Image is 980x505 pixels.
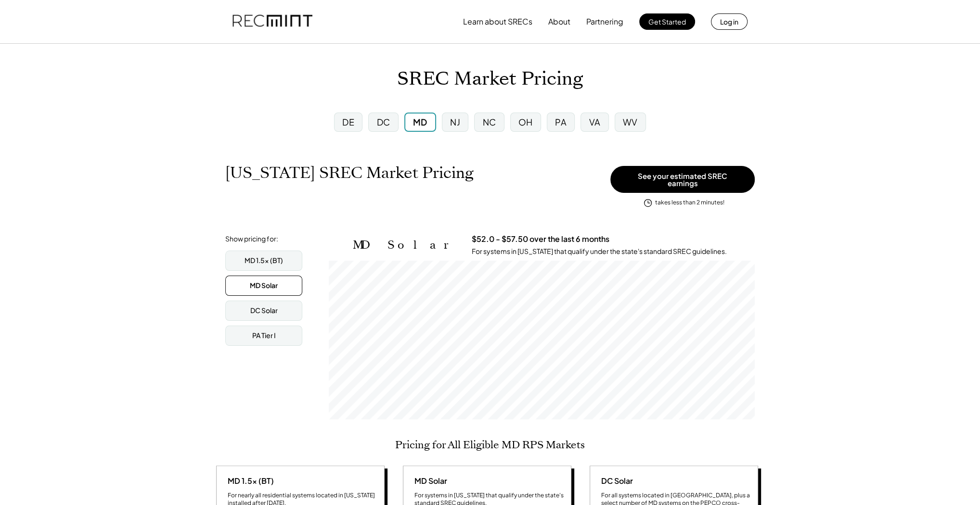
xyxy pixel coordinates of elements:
[250,306,278,316] div: DC Solar
[555,116,567,128] div: PA
[250,281,278,290] div: MD Solar
[353,238,457,252] h2: MD Solar
[450,116,460,128] div: NJ
[225,234,278,244] div: Show pricing for:
[395,439,585,451] h2: Pricing for All Eligible MD RPS Markets
[224,476,274,486] div: MD 1.5x (BT)
[411,476,447,486] div: MD Solar
[623,116,638,128] div: WV
[472,234,609,244] h3: $52.0 - $57.50 over the last 6 months
[548,12,570,31] button: About
[482,116,496,128] div: NC
[225,164,474,182] h1: [US_STATE] SREC Market Pricing
[232,5,312,38] img: recmint-logotype%403x.png
[597,476,633,486] div: DC Solar
[376,116,390,128] div: DC
[472,247,727,256] div: For systems in [US_STATE] that qualify under the state's standard SREC guidelines.
[589,116,600,128] div: VA
[342,116,354,128] div: DE
[610,166,755,193] button: See your estimated SREC earnings
[639,13,695,30] button: Get Started
[397,68,583,90] h1: SREC Market Pricing
[518,116,533,128] div: OH
[413,116,427,128] div: MD
[245,256,283,265] div: MD 1.5x (BT)
[586,12,623,31] button: Partnering
[252,331,276,341] div: PA Tier I
[463,12,532,31] button: Learn about SRECs
[711,13,748,30] button: Log in
[655,199,724,207] div: takes less than 2 minutes!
